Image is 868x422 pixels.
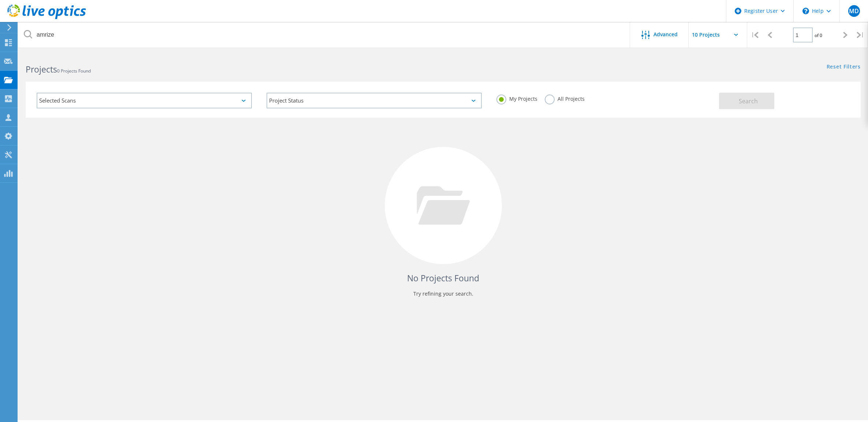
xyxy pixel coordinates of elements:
[849,8,859,14] span: MD
[802,8,809,14] svg: \n
[7,15,86,21] a: Live Optics Dashboard
[747,22,762,48] div: |
[37,93,252,108] div: Selected Scans
[57,68,91,74] span: 0 Projects Found
[33,272,853,284] h4: No Projects Found
[719,93,774,109] button: Search
[815,32,822,38] span: of 0
[26,63,57,75] b: Projects
[545,95,585,101] label: All Projects
[18,22,630,48] input: Search projects by name, owner, ID, company, etc
[853,22,868,48] div: |
[33,288,853,300] p: Try refining your search.
[739,97,758,105] span: Search
[653,32,678,37] span: Advanced
[496,95,537,101] label: My Projects
[827,64,861,70] a: Reset Filters
[267,93,482,108] div: Project Status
